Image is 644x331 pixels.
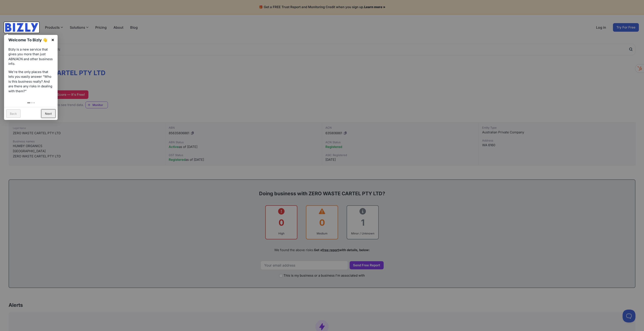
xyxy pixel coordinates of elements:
p: We're the only places that lets you easily answer “Who is this business really? And are there any... [8,70,53,94]
p: Bizly is a new service that gives you more than just ABN/ACN and other business info. [8,47,53,66]
a: × [48,35,58,45]
h1: Welcome To Bizly 👋 [8,37,49,43]
a: Back [6,109,21,118]
a: Next [41,109,55,118]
